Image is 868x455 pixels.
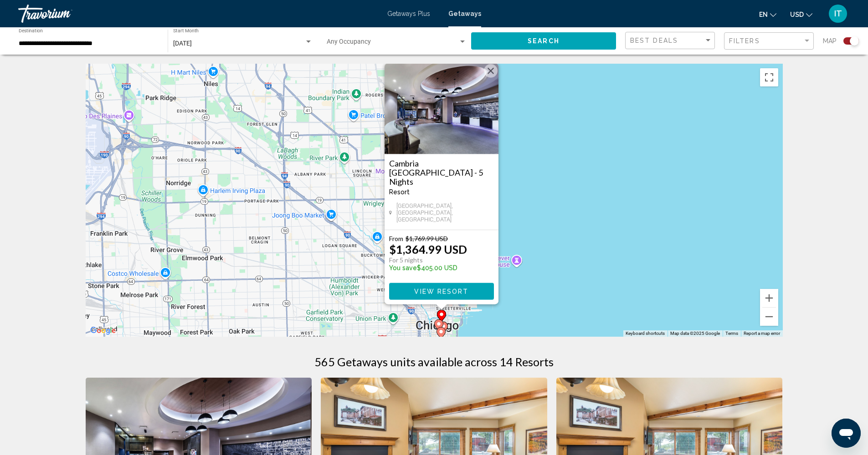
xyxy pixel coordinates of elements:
[725,331,738,336] a: Terms
[760,308,778,326] button: Zoom out
[389,243,467,256] p: $1,364.99 USD
[471,32,616,49] button: Search
[389,256,467,264] p: For 5 nights
[484,64,498,78] button: Close
[389,188,410,196] span: Resort
[760,68,778,86] button: Toggle fullscreen view
[790,11,804,18] span: USD
[626,330,665,337] button: Keyboard shortcuts
[826,4,850,23] button: User Menu
[396,202,493,223] span: [GEOGRAPHIC_DATA], [GEOGRAPHIC_DATA], [GEOGRAPHIC_DATA]
[387,10,430,17] a: Getaways Plus
[88,325,118,337] a: Open this area in Google Maps (opens a new window)
[729,37,760,45] span: Filters
[630,37,678,44] span: Best Deals
[389,235,403,243] span: From
[832,419,861,448] iframe: Button to launch messaging window
[389,264,417,272] span: You save
[724,32,814,51] button: Filter
[760,289,778,307] button: Zoom in
[406,235,448,243] span: $1,769.99 USD
[385,63,498,154] img: RW55O01X.jpg
[414,288,468,295] span: View Resort
[389,283,494,300] button: View Resort
[88,325,118,337] img: Google
[823,35,837,47] span: Map
[448,10,481,17] a: Getaways
[670,331,720,336] span: Map data ©2025 Google
[790,8,812,21] button: Change currency
[18,5,378,23] a: Travorium
[389,159,494,186] a: Cambria [GEOGRAPHIC_DATA] - 5 Nights
[528,38,560,45] span: Search
[314,355,554,369] h1: 565 Getaways units available across 14 Resorts
[630,37,712,45] mat-select: Sort by
[759,11,768,18] span: en
[173,40,192,47] span: [DATE]
[759,8,776,21] button: Change language
[744,331,780,336] a: Report a map error
[389,264,467,272] p: $405.00 USD
[834,9,842,18] span: IT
